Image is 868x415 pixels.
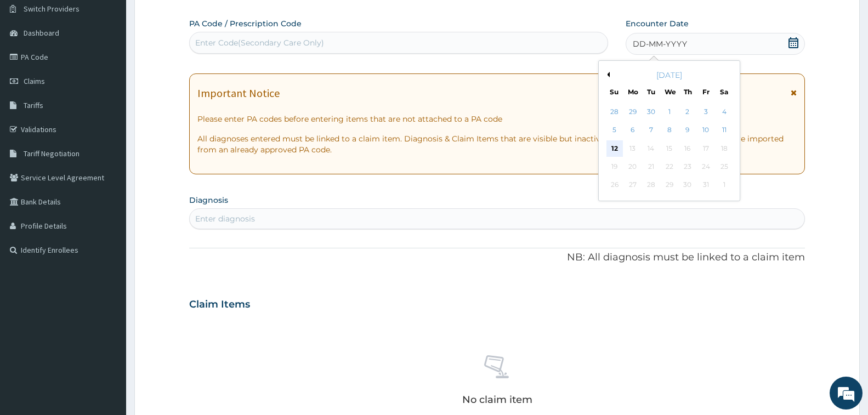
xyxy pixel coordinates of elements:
[679,177,696,194] div: Not available Thursday, October 30th, 2025
[679,122,696,139] div: Choose Thursday, October 9th, 2025
[462,394,532,405] p: No claim item
[180,5,206,32] div: Minimize live chat window
[195,37,324,48] div: Enter Code(Secondary Care Only)
[189,299,250,311] h3: Claim Items
[24,76,45,86] span: Claims
[606,177,622,194] div: Not available Sunday, October 26th, 2025
[24,149,80,158] span: Tariff Negotiation
[189,18,302,29] label: PA Code / Prescription Code
[606,140,622,157] div: Choose Sunday, October 12th, 2025
[628,87,637,96] div: Mo
[665,87,674,96] div: We
[697,177,714,194] div: Not available Friday, October 31st, 2025
[57,61,184,76] div: Chat with us now
[24,4,80,14] span: Switch Providers
[697,140,714,157] div: Not available Friday, October 17th, 2025
[625,122,641,139] div: Choose Monday, October 6th, 2025
[679,158,696,175] div: Not available Thursday, October 23rd, 2025
[661,122,677,139] div: Choose Wednesday, October 8th, 2025
[643,177,659,194] div: Not available Tuesday, October 28th, 2025
[24,100,43,110] span: Tariffs
[697,104,714,120] div: Choose Friday, October 3rd, 2025
[625,177,641,194] div: Not available Monday, October 27th, 2025
[716,104,732,120] div: Choose Saturday, October 4th, 2025
[24,28,59,38] span: Dashboard
[609,87,619,96] div: Su
[5,299,209,338] textarea: Type your message and hit 'Enter'
[189,251,805,265] p: NB: All diagnosis must be linked to a claim item
[643,158,659,175] div: Not available Tuesday, October 21st, 2025
[643,140,659,157] div: Not available Tuesday, October 14th, 2025
[716,122,732,139] div: Choose Saturday, October 11th, 2025
[716,158,732,175] div: Not available Saturday, October 25th, 2025
[605,103,733,195] div: month 2025-10
[697,158,714,175] div: Not available Friday, October 24th, 2025
[697,122,714,139] div: Choose Friday, October 10th, 2025
[603,70,735,81] div: [DATE]
[716,140,732,157] div: Not available Saturday, October 18th, 2025
[643,122,659,139] div: Choose Tuesday, October 7th, 2025
[661,104,677,120] div: Choose Wednesday, October 1st, 2025
[195,213,255,224] div: Enter diagnosis
[716,177,732,194] div: Not available Saturday, November 1st, 2025
[701,87,711,96] div: Fr
[679,140,696,157] div: Not available Thursday, October 16th, 2025
[661,158,677,175] div: Not available Wednesday, October 22nd, 2025
[20,55,44,82] img: d_794563401_company_1708531726252_794563401
[189,195,228,206] label: Diagnosis
[679,104,696,120] div: Choose Thursday, October 2nd, 2025
[606,158,622,175] div: Not available Sunday, October 19th, 2025
[64,138,151,249] span: We're online!
[197,87,280,99] h1: Important Notice
[604,72,610,77] button: Previous Month
[626,18,689,29] label: Encounter Date
[661,140,677,157] div: Not available Wednesday, October 15th, 2025
[719,87,729,96] div: Sa
[197,133,797,155] p: All diagnoses entered must be linked to a claim item. Diagnosis & Claim Items that are visible bu...
[683,87,692,96] div: Th
[625,158,641,175] div: Not available Monday, October 20th, 2025
[643,104,659,120] div: Choose Tuesday, September 30th, 2025
[606,122,622,139] div: Choose Sunday, October 5th, 2025
[606,104,622,120] div: Choose Sunday, September 28th, 2025
[633,38,687,49] span: DD-MM-YYYY
[197,113,797,124] p: Please enter PA codes before entering items that are not attached to a PA code
[625,140,641,157] div: Not available Monday, October 13th, 2025
[661,177,677,194] div: Not available Wednesday, October 29th, 2025
[625,104,641,120] div: Choose Monday, September 29th, 2025
[646,87,655,96] div: Tu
